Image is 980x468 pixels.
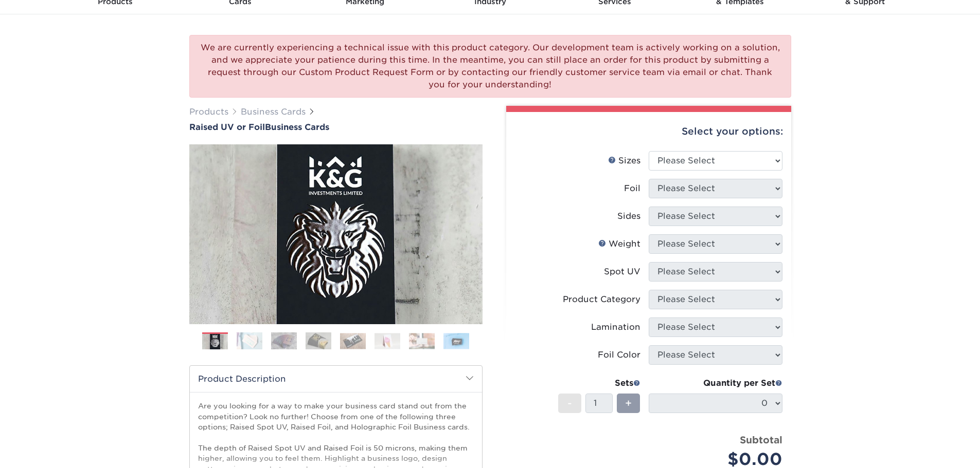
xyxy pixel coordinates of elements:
[514,112,783,151] div: Select your options:
[563,293,640,306] div: Product Category
[306,332,331,350] img: Business Cards 04
[241,107,306,117] a: Business Cards
[598,238,640,250] div: Weight
[625,396,632,411] span: +
[189,122,483,132] a: Raised UV or FoilBusiness Cards
[189,122,265,132] span: Raised UV or Foil
[375,333,400,349] img: Business Cards 06
[558,377,640,389] div: Sets
[189,107,228,117] a: Products
[189,122,483,132] h1: Business Cards
[604,266,640,278] div: Spot UV
[617,210,640,222] div: Sides
[190,366,482,392] h2: Product Description
[202,329,228,354] img: Business Cards 01
[591,321,640,333] div: Lamination
[271,332,297,350] img: Business Cards 03
[608,155,640,167] div: Sizes
[340,333,366,349] img: Business Cards 05
[443,333,469,349] img: Business Cards 08
[189,88,483,381] img: Raised UV or Foil 01
[189,35,791,98] div: We are currently experiencing a technical issue with this product category. Our development team ...
[649,377,782,389] div: Quantity per Set
[624,182,640,195] div: Foil
[237,332,262,350] img: Business Cards 02
[567,396,572,411] span: -
[598,349,640,361] div: Foil Color
[740,434,782,445] strong: Subtotal
[409,333,435,349] img: Business Cards 07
